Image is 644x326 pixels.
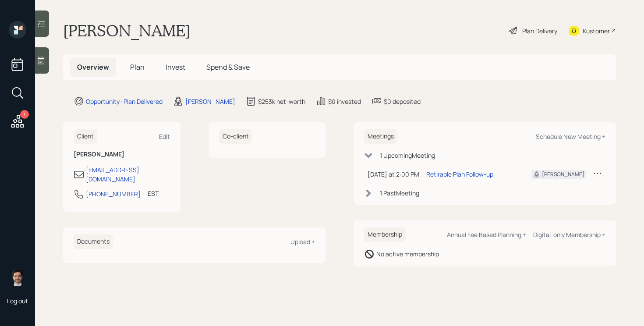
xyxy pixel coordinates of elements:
[74,129,97,144] h6: Client
[7,297,28,305] div: Log out
[364,129,397,144] h6: Meetings
[206,62,250,72] span: Spend & Save
[77,62,109,72] span: Overview
[536,132,605,141] div: Schedule New Meeting +
[74,151,170,158] h6: [PERSON_NAME]
[542,170,584,178] div: [PERSON_NAME]
[583,26,610,35] div: Kustomer
[368,170,419,179] div: [DATE] at 2:00 PM
[522,26,557,35] div: Plan Delivery
[63,21,191,40] h1: [PERSON_NAME]
[384,97,421,106] div: $0 deposited
[86,97,163,106] div: Opportunity · Plan Delivered
[328,97,361,106] div: $0 invested
[447,230,526,239] div: Annual Fee Based Planning +
[86,165,170,184] div: [EMAIL_ADDRESS][DOMAIN_NAME]
[290,237,315,246] div: Upload +
[376,249,439,259] div: No active membership
[148,189,159,198] div: EST
[166,62,185,72] span: Invest
[426,170,493,179] div: Retirable Plan Follow-up
[258,97,305,106] div: $253k net-worth
[130,62,145,72] span: Plan
[86,189,141,198] div: [PHONE_NUMBER]
[533,230,605,239] div: Digital-only Membership +
[9,269,26,286] img: jonah-coleman-headshot.png
[380,188,419,198] div: 1 Past Meeting
[159,132,170,141] div: Edit
[364,227,406,242] h6: Membership
[74,234,113,249] h6: Documents
[20,110,29,119] div: 1
[219,129,252,144] h6: Co-client
[380,151,435,160] div: 1 Upcoming Meeting
[185,97,235,106] div: [PERSON_NAME]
